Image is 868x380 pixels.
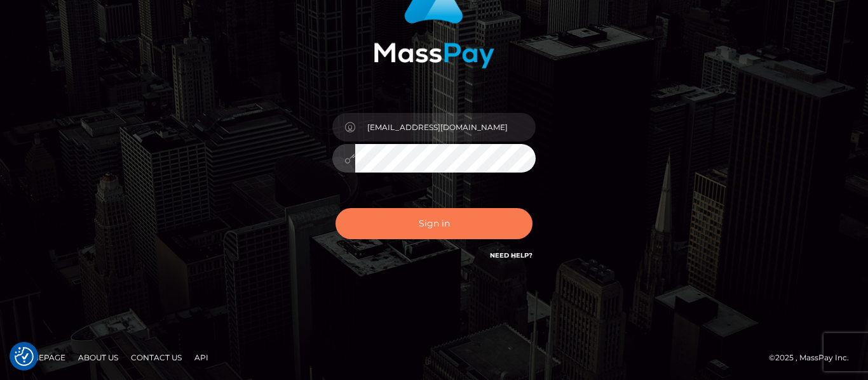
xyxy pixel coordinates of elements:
a: Contact Us [126,348,187,367]
button: Sign in [336,208,532,239]
button: Consent Preferences [15,347,34,366]
input: Username... [355,113,536,141]
a: Homepage [14,348,71,367]
a: API [189,348,214,367]
div: © 2025 , MassPay Inc. [769,351,858,365]
a: Need Help? [490,251,532,259]
img: Revisit consent button [15,347,34,366]
a: About Us [73,348,123,367]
